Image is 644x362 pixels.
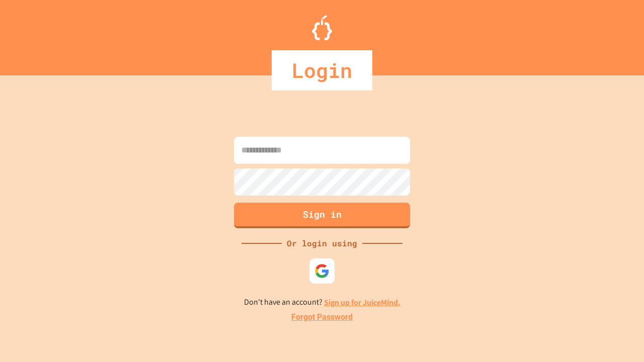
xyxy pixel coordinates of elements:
[314,263,330,279] img: google-icon.svg
[234,203,410,228] button: Sign in
[272,50,372,90] div: Login
[312,15,332,40] img: Logo.svg
[291,311,353,323] a: Forgot Password
[282,237,362,249] div: Or login using
[324,297,400,308] a: Sign up for JuiceMind.
[244,296,400,309] p: Don't have an account?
